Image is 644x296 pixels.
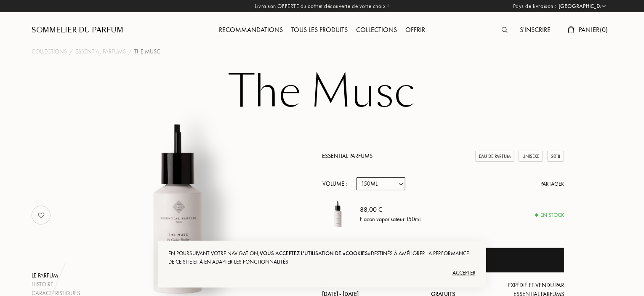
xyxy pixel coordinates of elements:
[401,25,429,36] div: Offrir
[32,25,123,35] a: Sommelier du Parfum
[516,25,555,36] div: S'inscrire
[322,152,373,160] a: Essential Parfums
[579,25,608,34] span: Panier ( 0 )
[33,207,50,224] img: no_like_p.png
[475,151,514,162] div: Eau de Parfum
[168,249,476,266] div: En poursuivant votre navigation, destinés à améliorer la performance de ce site et à en adapter l...
[547,151,564,162] div: 2018
[128,47,132,56] div: /
[112,69,532,115] h1: The Musc
[215,25,287,34] a: Recommandations
[540,180,564,188] div: Partager
[32,271,80,280] div: Le parfum
[260,250,371,257] span: vous acceptez l'utilisation de «cookies»
[322,199,354,230] img: The Musc Essential Parfums
[352,25,401,36] div: Collections
[513,2,556,11] span: Pays de livraison :
[401,25,429,34] a: Offrir
[287,25,352,36] div: Tous les produits
[32,280,80,289] div: Histoire
[75,47,126,56] a: Essential Parfums
[519,151,543,162] div: Unisexe
[322,177,351,190] div: Volume :
[69,47,73,56] div: /
[568,26,575,33] img: cart.svg
[352,25,401,34] a: Collections
[502,27,508,33] img: search_icn.svg
[360,215,421,224] div: Flacon vaporisateur 150mL
[215,25,287,36] div: Recommandations
[168,266,476,280] div: Accepter
[516,25,555,34] a: S'inscrire
[360,205,421,215] div: 88,00 €
[287,25,352,34] a: Tous les produits
[32,47,67,56] a: Collections
[535,211,564,219] div: En stock
[134,47,160,56] div: The Musc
